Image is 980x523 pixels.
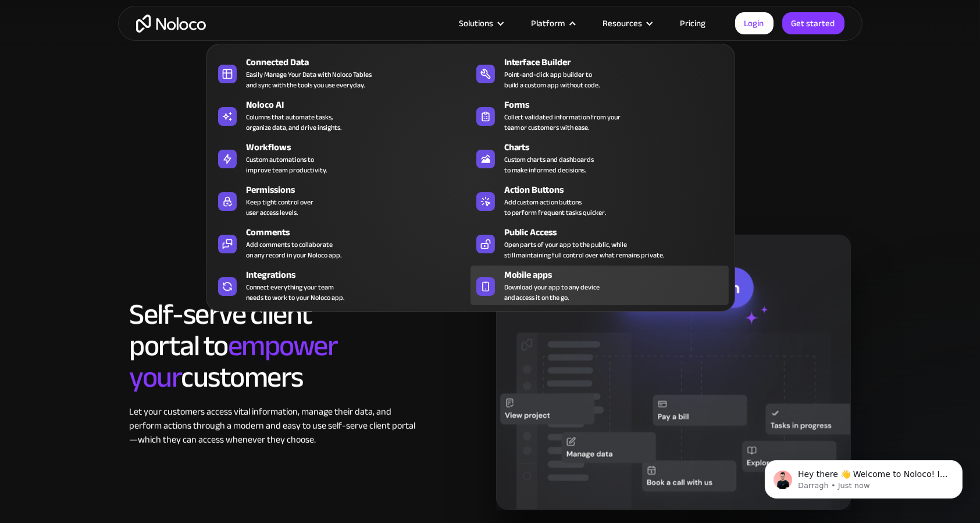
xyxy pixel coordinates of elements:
div: Interface Builder [504,55,734,69]
a: Connected DataEasily Manage Your Data with Noloco Tablesand sync with the tools you use everyday. [212,53,471,93]
a: ChartsCustom charts and dashboardsto make informed decisions. [471,138,729,178]
div: Easily Manage Your Data with Noloco Tables and sync with the tools you use everyday. [246,69,372,90]
div: Resources [589,16,666,31]
div: Charts [504,140,734,154]
div: Public Access [504,225,734,239]
a: Mobile appsDownload your app to any deviceand access it on the go. [471,266,729,305]
a: Noloco AIColumns that automate tasks,organize data, and drive insights. [212,96,471,135]
a: Public AccessOpen parts of your app to the public, whilestill maintaining full control over what ... [471,223,729,263]
a: Action ButtonsAdd custom action buttonsto perform frequent tasks quicker. [471,181,729,220]
a: PermissionsKeep tight control overuser access levels. [212,181,471,220]
div: Permissions [246,183,476,197]
div: Point-and-click app builder to build a custom app without code. [504,69,600,90]
div: Comments [246,225,476,239]
div: Platform [532,16,565,31]
div: Solutions [459,16,494,31]
div: Action Buttons [504,183,734,197]
a: home [136,15,206,33]
a: WorkflowsCustom automations toimprove team productivity. [212,138,471,178]
div: Custom automations to improve team productivity. [246,154,327,175]
div: Columns that automate tasks, organize data, and drive insights. [246,112,341,133]
div: Custom charts and dashboards to make informed decisions. [504,154,594,175]
a: Login [735,12,774,34]
div: Connect everything your team needs to work to your Noloco app. [246,282,344,303]
div: Open parts of your app to the public, while still maintaining full control over what remains priv... [504,239,665,260]
div: Add comments to collaborate on any record in your Noloco app. [246,239,341,260]
nav: Platform [206,27,735,312]
span: empower your [130,319,338,405]
a: IntegrationsConnect everything your teamneeds to work to your Noloco app. [212,266,471,305]
div: Add custom action buttons to perform frequent tasks quicker. [504,197,607,218]
div: Keep tight control over user access levels. [246,197,313,218]
div: Collect validated information from your team or customers with ease. [504,112,621,133]
div: Workflows [246,140,476,154]
div: Forms [504,98,734,112]
a: FormsCollect validated information from yourteam or customers with ease. [471,96,729,135]
div: Solutions [445,16,517,31]
div: Platform [517,16,589,31]
h2: Self-serve client portal to customers [130,299,423,393]
div: Let your customers access vital information, manage their data, and perform actions through a mod... [130,405,423,447]
a: Pricing [666,16,721,31]
div: Mobile apps [504,268,734,282]
a: CommentsAdd comments to collaborateon any record in your Noloco app. [212,223,471,263]
div: Resources [603,16,643,31]
span: Download your app to any device and access it on the go. [504,282,600,303]
div: Noloco AI [246,98,476,112]
h2: Solve common client portal limitations with Noloco [130,114,851,176]
a: Get started [782,12,844,34]
iframe: Intercom notifications message [747,436,980,517]
div: Connected Data [246,55,476,69]
a: Interface BuilderPoint-and-click app builder tobuild a custom app without code. [471,53,729,93]
div: Integrations [246,268,476,282]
